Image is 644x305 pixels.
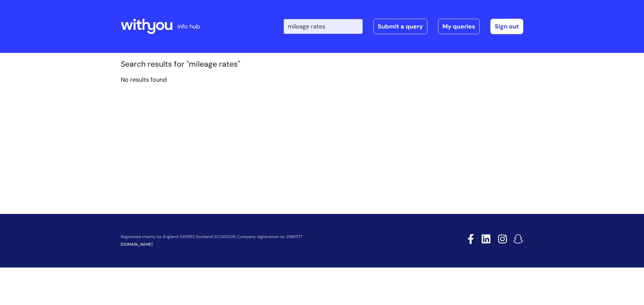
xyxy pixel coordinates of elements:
a: My queries [438,19,480,34]
div: | - [284,19,523,34]
a: [DOMAIN_NAME] [121,242,153,247]
a: Sign out [490,19,523,34]
h1: Search results for "mileage rates" [121,60,523,69]
p: Registered charity no. England 1001957, Scotland SCO40009. Company registration no. 2580377 [121,235,420,239]
a: Submit a query [373,19,427,34]
p: info hub [177,21,200,32]
input: Search [284,19,363,34]
p: No results found [121,74,523,85]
